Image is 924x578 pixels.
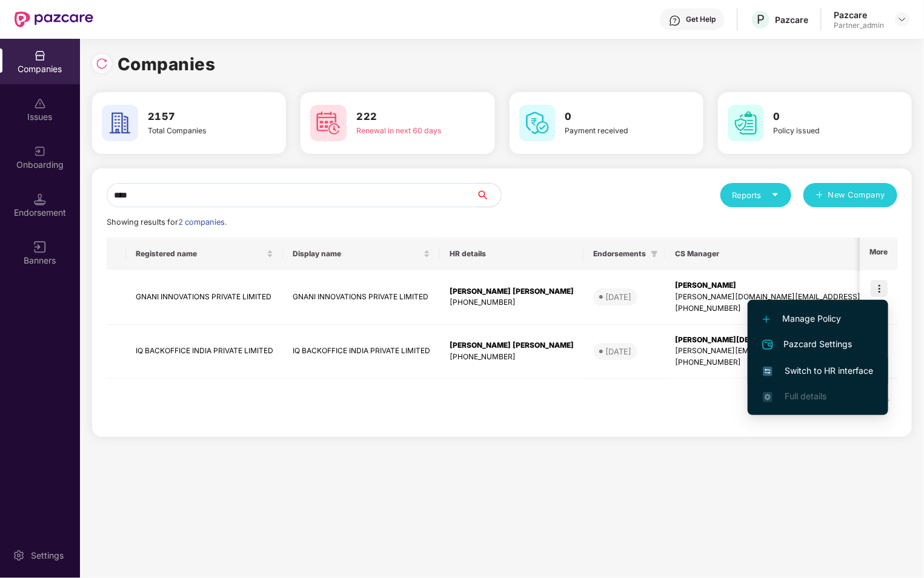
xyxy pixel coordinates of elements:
div: [PERSON_NAME][DOMAIN_NAME][EMAIL_ADDRESS][DOMAIN_NAME] [675,291,920,303]
td: GNANI INNOVATIONS PRIVATE LIMITED [126,270,283,325]
span: Pazcard Settings [763,337,873,352]
div: Policy issued [774,125,871,136]
span: search [476,190,501,200]
div: [PHONE_NUMBER] [675,303,920,314]
img: svg+xml;base64,PHN2ZyBpZD0iQ29tcGFuaWVzIiB4bWxucz0iaHR0cDovL3d3dy53My5vcmcvMjAwMC9zdmciIHdpZHRoPS... [34,50,46,62]
div: [DATE] [605,345,631,357]
button: search [476,183,502,207]
div: [PHONE_NUMBER] [450,351,574,363]
th: More [860,238,897,270]
span: New Company [828,189,886,201]
span: filter [648,247,660,261]
div: Partner_admin [834,21,884,30]
img: icon [871,280,888,297]
span: caret-down [771,191,779,199]
span: Registered name [136,249,264,259]
div: [PERSON_NAME][DEMOGRAPHIC_DATA] [675,334,920,346]
img: svg+xml;base64,PHN2ZyBpZD0iRHJvcGRvd24tMzJ4MzIiIHhtbG5zPSJodHRwOi8vd3d3LnczLm9yZy8yMDAwL3N2ZyIgd2... [897,15,907,24]
span: P [757,12,765,27]
span: filter [651,250,658,257]
span: CS Manager [675,249,911,259]
div: [PHONE_NUMBER] [675,357,920,368]
td: GNANI INNOVATIONS PRIVATE LIMITED [283,270,440,325]
div: Total Companies [148,125,245,136]
span: Switch to HR interface [763,364,873,377]
img: svg+xml;base64,PHN2ZyB4bWxucz0iaHR0cDovL3d3dy53My5vcmcvMjAwMC9zdmciIHdpZHRoPSIxNi4zNjMiIGhlaWdodD... [763,392,773,402]
h3: 2157 [148,109,245,125]
img: svg+xml;base64,PHN2ZyB4bWxucz0iaHR0cDovL3d3dy53My5vcmcvMjAwMC9zdmciIHdpZHRoPSIyNCIgaGVpZ2h0PSIyNC... [760,337,775,352]
img: svg+xml;base64,PHN2ZyBpZD0iSGVscC0zMngzMiIgeG1sbnM9Imh0dHA6Ly93d3cudzMub3JnLzIwMDAvc3ZnIiB3aWR0aD... [669,15,681,27]
h3: 222 [356,109,454,125]
div: Pazcare [834,9,884,21]
span: Full details [785,391,826,401]
span: Showing results for [107,218,227,227]
div: Pazcare [775,14,808,25]
div: [PERSON_NAME] [PERSON_NAME] [450,340,574,351]
th: Display name [283,238,440,270]
img: svg+xml;base64,PHN2ZyBpZD0iSXNzdWVzX2Rpc2FibGVkIiB4bWxucz0iaHR0cDovL3d3dy53My5vcmcvMjAwMC9zdmciIH... [34,98,46,110]
img: svg+xml;base64,PHN2ZyB4bWxucz0iaHR0cDovL3d3dy53My5vcmcvMjAwMC9zdmciIHdpZHRoPSI2MCIgaGVpZ2h0PSI2MC... [310,105,347,141]
span: Endorsements [593,249,646,259]
h1: Companies [118,51,216,78]
div: [PERSON_NAME] [PERSON_NAME] [450,286,574,297]
img: svg+xml;base64,PHN2ZyB4bWxucz0iaHR0cDovL3d3dy53My5vcmcvMjAwMC9zdmciIHdpZHRoPSI2MCIgaGVpZ2h0PSI2MC... [728,105,764,141]
div: [PERSON_NAME] [675,280,920,291]
img: svg+xml;base64,PHN2ZyB4bWxucz0iaHR0cDovL3d3dy53My5vcmcvMjAwMC9zdmciIHdpZHRoPSIxMi4yMDEiIGhlaWdodD... [763,316,770,323]
div: [PERSON_NAME][EMAIL_ADDRESS][PERSON_NAME][DOMAIN_NAME] [675,345,920,357]
div: Settings [27,550,67,562]
img: svg+xml;base64,PHN2ZyB3aWR0aD0iMjAiIGhlaWdodD0iMjAiIHZpZXdCb3g9IjAgMCAyMCAyMCIgZmlsbD0ibm9uZSIgeG... [34,145,46,158]
span: Display name [293,249,421,259]
span: plus [816,191,823,201]
img: svg+xml;base64,PHN2ZyB3aWR0aD0iMTYiIGhlaWdodD0iMTYiIHZpZXdCb3g9IjAgMCAxNiAxNiIgZmlsbD0ibm9uZSIgeG... [34,241,46,253]
span: 2 companies. [178,218,227,227]
img: svg+xml;base64,PHN2ZyB3aWR0aD0iMTQuNSIgaGVpZ2h0PSIxNC41IiB2aWV3Qm94PSIwIDAgMTYgMTYiIGZpbGw9Im5vbm... [34,193,46,205]
div: Payment received [565,125,663,136]
img: New Pazcare Logo [15,12,93,27]
div: [DATE] [605,291,631,303]
td: IQ BACKOFFICE INDIA PRIVATE LIMITED [283,325,440,379]
img: svg+xml;base64,PHN2ZyBpZD0iU2V0dGluZy0yMHgyMCIgeG1sbnM9Imh0dHA6Ly93d3cudzMub3JnLzIwMDAvc3ZnIiB3aW... [13,550,25,562]
span: Manage Policy [763,312,873,325]
th: Registered name [126,238,283,270]
h3: 0 [565,109,663,125]
img: svg+xml;base64,PHN2ZyB4bWxucz0iaHR0cDovL3d3dy53My5vcmcvMjAwMC9zdmciIHdpZHRoPSI2MCIgaGVpZ2h0PSI2MC... [102,105,138,141]
div: Get Help [686,15,716,24]
div: [PHONE_NUMBER] [450,297,574,308]
div: Renewal in next 60 days [356,125,454,136]
td: IQ BACKOFFICE INDIA PRIVATE LIMITED [126,325,283,379]
th: HR details [440,238,583,270]
button: plusNew Company [803,183,897,207]
h3: 0 [774,109,871,125]
img: svg+xml;base64,PHN2ZyB4bWxucz0iaHR0cDovL3d3dy53My5vcmcvMjAwMC9zdmciIHdpZHRoPSIxNiIgaGVpZ2h0PSIxNi... [763,367,773,376]
img: svg+xml;base64,PHN2ZyB4bWxucz0iaHR0cDovL3d3dy53My5vcmcvMjAwMC9zdmciIHdpZHRoPSI2MCIgaGVpZ2h0PSI2MC... [519,105,556,141]
img: svg+xml;base64,PHN2ZyBpZD0iUmVsb2FkLTMyeDMyIiB4bWxucz0iaHR0cDovL3d3dy53My5vcmcvMjAwMC9zdmciIHdpZH... [96,58,108,70]
div: Reports [733,189,779,201]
